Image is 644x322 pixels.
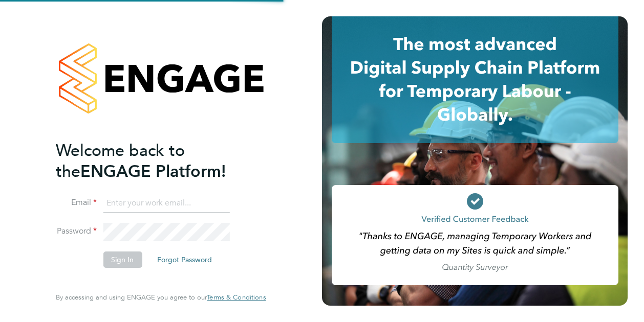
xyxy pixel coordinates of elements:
[56,141,185,181] span: Welcome back to the
[207,293,266,302] a: Terms & Conditions
[207,293,266,302] span: Terms & Conditions
[103,251,142,268] button: Sign In
[56,293,266,302] span: By accessing and using ENGAGE you agree to our
[56,226,97,237] label: Password
[149,251,220,268] button: Forgot Password
[103,194,229,213] input: Enter your work email...
[56,197,97,208] label: Email
[56,140,255,182] h2: ENGAGE Platform!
